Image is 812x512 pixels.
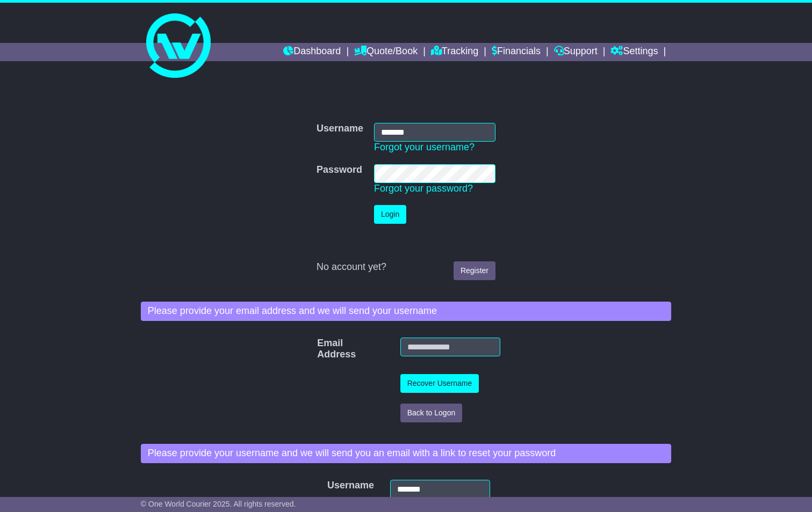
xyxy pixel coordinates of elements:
button: Recover Username [400,374,479,393]
label: Password [317,164,362,176]
div: Please provide your email address and we will send your username [141,302,671,321]
a: Forgot your password? [374,183,473,194]
a: Financials [492,43,541,61]
span: © One World Courier 2025. All rights reserved. [141,500,296,508]
label: Username [317,123,363,135]
a: Quote/Book [354,43,418,61]
a: Tracking [431,43,478,61]
a: Settings [610,43,658,61]
label: Username [322,480,336,492]
label: Email Address [312,338,331,361]
button: Back to Logon [400,404,463,422]
div: Please provide your username and we will send you an email with a link to reset your password [141,444,671,463]
a: Register [454,261,495,280]
a: Dashboard [283,43,341,61]
a: Forgot your username? [374,142,475,152]
button: Login [374,205,406,224]
a: Support [554,43,598,61]
div: No account yet? [317,261,495,273]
